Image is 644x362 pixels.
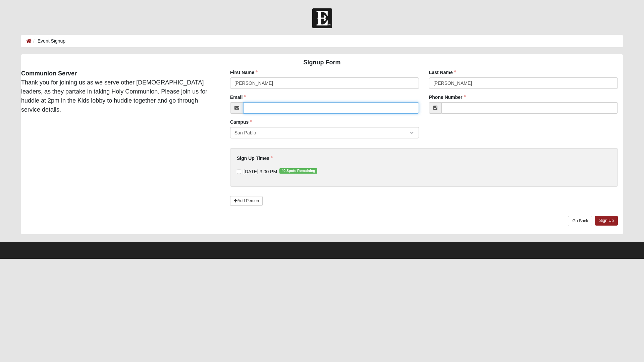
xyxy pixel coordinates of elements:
img: Church of Eleven22 Logo [312,8,332,28]
h4: Signup Form [21,59,623,66]
label: Campus [230,119,252,125]
a: Sign Up [595,216,618,226]
span: [DATE] 3:00 PM [244,169,277,174]
strong: Communion Server [21,70,77,77]
a: Add Person [230,196,263,206]
span: 40 Spots Remaining [279,168,317,174]
input: [DATE] 3:00 PM40 Spots Remaining [237,170,241,174]
li: Event Signup [32,38,65,45]
label: Phone Number [429,94,466,101]
label: Email [230,94,246,101]
label: Last Name [429,69,456,76]
div: Thank you for joining us as we serve other [DEMOGRAPHIC_DATA] leaders, as they partake in taking ... [16,69,220,114]
label: First Name [230,69,258,76]
label: Sign Up Times [237,155,273,162]
a: Go Back [568,216,592,226]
